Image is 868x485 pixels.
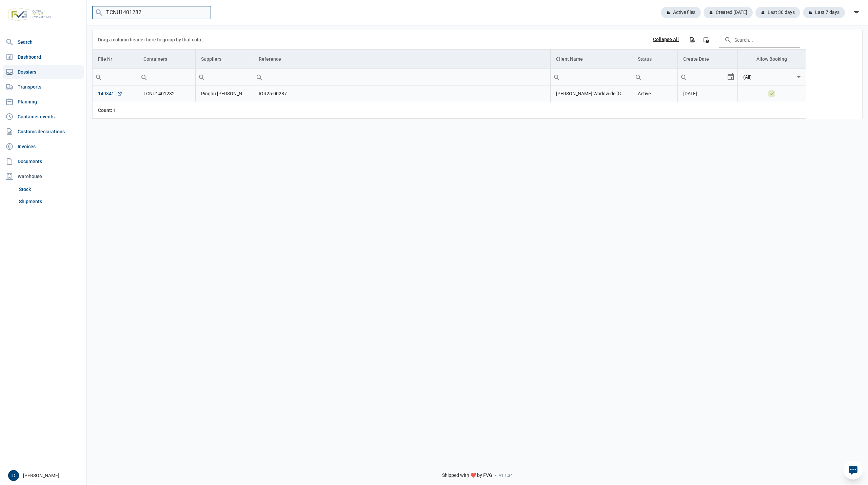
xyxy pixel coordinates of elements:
[638,56,652,62] div: Status
[138,69,195,85] input: Filter cell
[3,35,84,49] a: Search
[550,85,632,102] td: [PERSON_NAME] Worldwide [GEOGRAPHIC_DATA]
[8,470,82,481] div: [PERSON_NAME]
[737,50,806,69] td: Column Allow Booking
[138,85,195,102] td: TCNU1401282
[98,107,132,114] div: File Nr Count: 1
[850,6,863,19] div: filter
[253,69,550,85] input: Filter cell
[195,85,253,102] td: Pinghu [PERSON_NAME] Baby Carrier Co., Ltd.
[242,56,248,61] span: Show filter options for column 'Suppliers'
[127,56,132,61] span: Show filter options for column 'File Nr'
[632,69,677,85] input: Filter cell
[700,34,712,46] div: Column Chooser
[686,34,698,46] div: Export all data to Excel
[667,56,672,61] span: Show filter options for column 'Status'
[16,195,84,208] a: Shipments
[737,69,806,85] td: Filter cell
[3,125,84,138] a: Customs declarations
[93,69,105,85] div: Search box
[196,69,208,85] div: Search box
[678,69,690,85] div: Search box
[632,50,678,69] td: Column Status
[756,56,787,62] div: Allow Booking
[632,69,645,85] div: Search box
[138,50,195,69] td: Column Containers
[3,140,84,153] a: Invoices
[98,30,800,49] div: Data grid toolbar
[540,56,545,61] span: Show filter options for column 'Reference'
[98,34,207,45] div: Drag a column header here to group by that column
[499,473,513,478] span: v1.1.34
[550,69,632,85] td: Filter cell
[495,472,496,479] span: -
[93,30,806,119] div: Data grid with 1 rows and 8 columns
[92,6,211,19] input: Search dossiers
[795,69,803,85] div: Select
[93,50,138,69] td: Column File Nr
[253,50,550,69] td: Column Reference
[622,56,627,61] span: Show filter options for column 'Client Name'
[259,56,281,62] div: Reference
[3,95,84,109] a: Planning
[632,85,678,102] td: Active
[195,50,253,69] td: Column Suppliers
[143,56,167,62] div: Containers
[683,56,709,62] div: Create Date
[683,91,697,96] span: [DATE]
[661,7,701,18] div: Active files
[755,7,800,18] div: Last 30 days
[727,69,735,85] div: Select
[138,69,150,85] div: Search box
[727,56,732,61] span: Show filter options for column 'Create Date'
[803,7,845,18] div: Last 7 days
[16,183,84,195] a: Stock
[98,56,112,62] div: File Nr
[8,470,19,481] button: D
[719,32,800,48] input: Search in the data grid
[551,69,632,85] input: Filter cell
[3,110,84,123] a: Container events
[201,56,221,62] div: Suppliers
[3,80,84,94] a: Transports
[5,5,54,24] img: FVG - Global freight forwarding
[253,69,265,85] div: Search box
[550,50,632,69] td: Column Client Name
[653,37,679,43] div: Collapse All
[442,472,492,479] span: Shipped with ❤️ by FVG
[98,90,122,97] a: 149841
[795,56,800,61] span: Show filter options for column 'Allow Booking'
[3,50,84,64] a: Dashboard
[678,69,726,85] input: Filter cell
[678,69,737,85] td: Filter cell
[738,69,795,85] input: Filter cell
[185,56,190,61] span: Show filter options for column 'Containers'
[556,56,583,62] div: Client Name
[3,65,84,79] a: Dossiers
[93,69,138,85] input: Filter cell
[678,50,737,69] td: Column Create Date
[3,170,84,183] div: Warehouse
[3,155,84,168] a: Documents
[551,69,563,85] div: Search box
[253,85,550,102] td: IOR25-00287
[704,7,753,18] div: Created [DATE]
[196,69,253,85] input: Filter cell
